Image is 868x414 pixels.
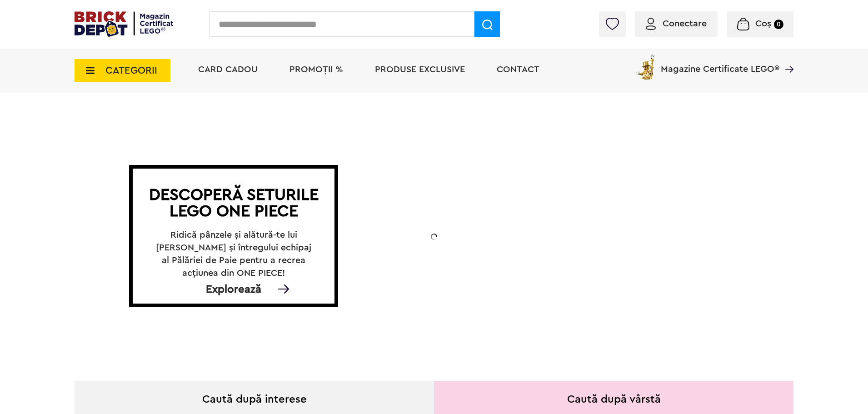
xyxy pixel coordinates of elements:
span: CATEGORII [105,65,157,75]
a: Card Cadou [198,65,258,74]
span: Conectare [663,19,707,28]
a: Produse exclusive [375,65,465,74]
small: 0 [774,20,783,29]
img: Explorează [274,284,293,294]
a: Contact [497,65,539,74]
a: PROMOȚII % [289,65,343,74]
h1: Descoperă seturile LEGO ONE PIECE [143,187,324,219]
a: Conectare [646,19,707,28]
span: Coș [755,19,771,28]
h2: Ridică pânzele și alătură-te lui [PERSON_NAME] și întregului echipaj al Pălăriei de Paie pentru a... [153,229,314,267]
a: Magazine Certificate LEGO® [779,53,793,62]
span: Magazine Certificate LEGO® [661,53,779,74]
div: Explorează [133,285,334,294]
